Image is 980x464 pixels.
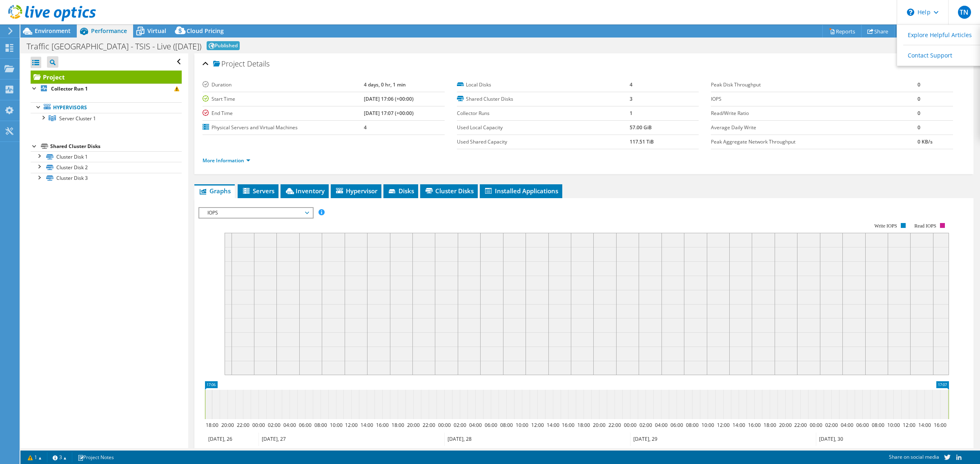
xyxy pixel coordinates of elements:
[457,95,630,103] label: Shared Cluster Disks
[485,422,497,429] text: 06:00
[50,141,182,151] div: Shared Cluster Disks
[330,422,343,429] text: 10:00
[655,422,668,429] text: 04:00
[918,81,920,88] b: 0
[903,422,915,429] text: 12:00
[711,95,918,103] label: IOPS
[779,422,792,429] text: 20:00
[457,124,630,132] label: Used Local Capacity
[630,81,633,88] b: 4
[31,102,182,113] a: Hypervisors
[187,27,224,35] span: Cloud Pricing
[841,422,853,429] text: 04:00
[314,422,327,429] text: 08:00
[203,157,250,164] a: More Information
[915,223,937,229] text: Read IOPS
[562,422,575,429] text: 16:00
[547,422,559,429] text: 14:00
[457,81,630,89] label: Local Disks
[203,81,363,89] label: Duration
[438,422,451,429] text: 00:00
[345,422,358,429] text: 12:00
[958,6,971,19] span: TN
[252,422,265,429] text: 00:00
[31,151,182,162] a: Cluster Disk 1
[516,422,528,429] text: 10:00
[203,124,363,132] label: Physical Servers and Virtual Machines
[221,422,234,429] text: 20:00
[198,187,231,195] span: Graphs
[630,124,652,131] b: 57.00 GiB
[35,27,71,35] span: Environment
[934,422,947,429] text: 16:00
[147,27,166,35] span: Virtual
[861,25,895,38] a: Share
[407,422,420,429] text: 20:00
[822,25,862,38] a: Reports
[630,138,654,145] b: 117.51 TiB
[733,422,745,429] text: 14:00
[484,187,558,195] span: Installed Applications
[874,223,897,229] text: Write IOPS
[748,422,761,429] text: 16:00
[47,452,72,462] a: 3
[207,41,240,50] span: Published
[711,138,918,146] label: Peak Aggregate Network Throughput
[203,208,308,218] span: IOPS
[423,422,435,429] text: 22:00
[51,85,88,92] b: Collector Run 1
[918,422,931,429] text: 14:00
[203,95,363,103] label: Start Time
[624,422,637,429] text: 00:00
[361,422,373,429] text: 14:00
[457,138,630,146] label: Used Shared Capacity
[872,422,884,429] text: 08:00
[242,187,274,195] span: Servers
[918,110,920,117] b: 0
[268,422,281,429] text: 02:00
[630,95,633,102] b: 3
[27,42,201,51] h1: Traffic [GEOGRAPHIC_DATA] - TSIS - Live ([DATE])
[206,422,218,429] text: 18:00
[702,422,714,429] text: 10:00
[918,124,920,131] b: 0
[388,187,414,195] span: Disks
[810,422,822,429] text: 00:00
[717,422,730,429] text: 12:00
[285,187,325,195] span: Inventory
[794,422,807,429] text: 22:00
[237,422,249,429] text: 22:00
[593,422,606,429] text: 20:00
[918,95,920,102] b: 0
[376,422,389,429] text: 16:00
[72,452,120,462] a: Project Notes
[31,71,182,84] a: Project
[894,25,932,38] a: Export
[203,109,363,117] label: End Time
[457,109,630,117] label: Collector Runs
[364,81,406,88] b: 4 days, 0 hr, 1 min
[711,109,918,117] label: Read/Write Ratio
[500,422,513,429] text: 08:00
[424,187,474,195] span: Cluster Disks
[454,422,466,429] text: 02:00
[299,422,312,429] text: 06:00
[31,173,182,183] a: Cluster Disk 3
[711,81,918,89] label: Peak Disk Throughput
[31,84,182,94] a: Collector Run 1
[392,422,404,429] text: 18:00
[887,422,900,429] text: 10:00
[22,452,47,462] a: 1
[59,115,96,122] span: Server Cluster 1
[531,422,544,429] text: 12:00
[918,138,933,145] b: 0 KB/s
[31,113,182,124] a: Server Cluster 1
[889,453,939,460] span: Share on social media
[364,124,367,131] b: 4
[764,422,776,429] text: 18:00
[283,422,296,429] text: 04:00
[711,124,918,132] label: Average Daily Write
[364,95,414,102] b: [DATE] 17:06 (+00:00)
[31,162,182,172] a: Cluster Disk 2
[91,27,127,35] span: Performance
